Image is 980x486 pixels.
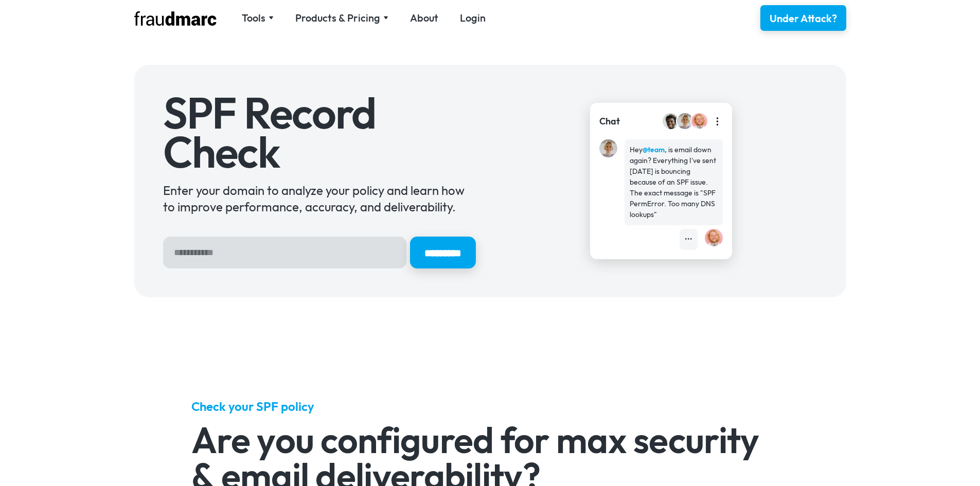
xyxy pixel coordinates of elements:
[770,11,837,26] div: Under Attack?
[410,11,438,25] a: About
[630,145,718,220] div: Hey , is email down again? Everything I've sent [DATE] is bouncing because of an SPF issue. The e...
[599,115,620,128] div: Chat
[163,94,476,171] h1: SPF Record Check
[643,145,665,154] strong: @team
[460,11,486,25] a: Login
[191,398,789,415] h5: Check your SPF policy
[163,237,476,268] form: Hero Sign Up Form
[295,11,388,25] div: Products & Pricing
[295,11,380,25] div: Products & Pricing
[760,5,846,31] a: Under Attack?
[685,234,692,245] div: •••
[242,11,265,25] div: Tools
[242,11,274,25] div: Tools
[163,182,476,215] div: Enter your domain to analyze your policy and learn how to improve performance, accuracy, and deli...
